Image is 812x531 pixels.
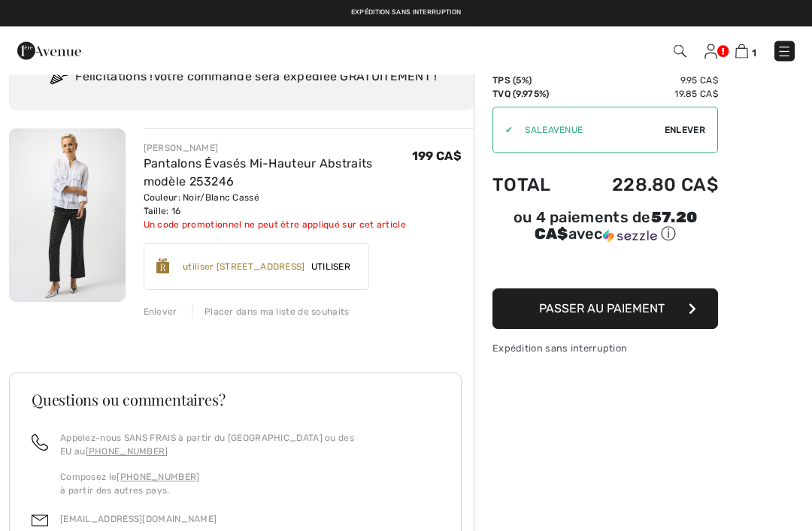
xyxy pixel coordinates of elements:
[735,42,756,60] a: 1
[412,149,462,164] span: 199 CA$
[60,471,439,498] p: Composez le à partir des autres pays.
[492,342,718,356] div: Expédition sans interruption
[492,250,718,284] iframe: PayPal-paypal
[144,157,373,189] a: Pantalons Évasés Mi-Hauteur Abstraits modèle 253246
[492,160,572,211] td: Total
[45,63,75,93] img: Congratulation2.svg
[183,261,305,274] div: utiliser [STREET_ADDRESS]
[492,88,572,101] td: TVQ (9.975%)
[144,219,412,232] div: Un code promotionnel ne peut être appliqué sur cet article
[192,306,350,319] div: Placer dans ma liste de souhaits
[735,44,748,59] img: Panier d'achat
[60,514,217,525] a: [EMAIL_ADDRESS][DOMAIN_NAME]
[572,74,718,88] td: 9.95 CA$
[603,230,657,243] img: Sezzle
[674,45,686,58] img: Recherche
[492,211,718,250] div: ou 4 paiements de57.20 CA$avecSezzle Cliquez pour en savoir plus sur Sezzle
[144,306,177,319] div: Enlever
[492,74,572,88] td: TPS (5%)
[117,472,199,483] a: [PHONE_NUMBER]
[17,43,81,57] a: 1ère Avenue
[144,192,412,219] div: Couleur: Noir/Blanc Cassé Taille: 16
[9,129,126,303] img: Pantalons Évasés Mi-Hauteur Abstraits modèle 253246
[777,44,792,59] img: Menu
[27,63,456,93] div: Félicitations ! Votre commande sera expédiée GRATUITEMENT !
[32,393,439,408] h3: Questions ou commentaires?
[17,36,81,66] img: 1ère Avenue
[572,88,718,101] td: 19.85 CA$
[704,44,717,59] img: Mes infos
[752,47,756,59] span: 1
[156,259,170,274] img: Reward-Logo.svg
[144,142,412,155] div: [PERSON_NAME]
[535,209,698,243] span: 57.20 CA$
[572,160,718,211] td: 228.80 CA$
[493,124,513,137] div: ✔
[60,432,439,459] p: Appelez-nous SANS FRAIS à partir du [GEOGRAPHIC_DATA] ou des EU au
[351,8,461,16] a: Expédition sans interruption
[32,513,48,529] img: email
[665,124,705,137] span: Enlever
[539,302,665,316] span: Passer au paiement
[86,447,168,457] a: [PHONE_NUMBER]
[492,289,718,330] button: Passer au paiement
[305,261,356,274] span: Utiliser
[492,211,718,245] div: ou 4 paiements de avec
[32,435,48,451] img: call
[513,108,665,153] input: Code promo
